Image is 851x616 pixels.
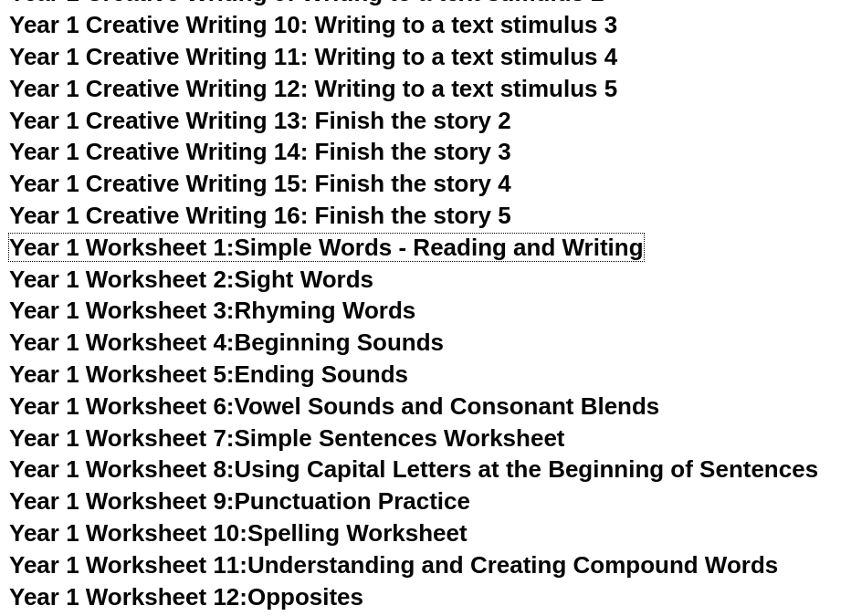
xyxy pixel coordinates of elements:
[9,266,235,293] span: Year 1 Worksheet 2:
[9,455,818,483] a: Year 1 Worksheet 8:Using Capital Letters at the Beginning of Sentences
[9,551,778,579] a: Year 1 Worksheet 11:Understanding and Creating Compound Words
[9,107,511,134] a: Year 1 Creative Writing 13: Finish the story 2
[9,583,363,611] a: Year 1 Worksheet 12:Opposites
[538,410,851,616] iframe: Chat Widget
[9,360,408,388] a: Year 1 Worksheet 5:Ending Sounds
[9,424,565,452] a: Year 1 Worksheet 7:Simple Sentences Worksheet
[9,266,373,293] a: Year 1 Worksheet 2:Sight Words
[9,519,468,547] a: Year 1 Worksheet 10:Spelling Worksheet
[9,360,235,388] span: Year 1 Worksheet 5:
[9,551,247,579] span: Year 1 Worksheet 11:
[9,583,247,611] span: Year 1 Worksheet 12:
[9,202,511,229] a: Year 1 Creative Writing 16: Finish the story 5
[9,329,235,356] span: Year 1 Worksheet 4:
[9,170,511,197] a: Year 1 Creative Writing 15: Finish the story 4
[9,329,444,356] a: Year 1 Worksheet 4:Beginning Sounds
[9,297,235,324] span: Year 1 Worksheet 3:
[9,455,235,483] span: Year 1 Worksheet 8:
[9,11,617,38] a: Year 1 Creative Writing 10: Writing to a text stimulus 3
[9,519,247,547] span: Year 1 Worksheet 10:
[9,234,644,261] a: Year 1 Worksheet 1:Simple Words - Reading and Writing
[9,392,235,420] span: Year 1 Worksheet 6:
[9,487,235,515] span: Year 1 Worksheet 9:
[9,234,235,261] span: Year 1 Worksheet 1:
[9,138,511,165] a: Year 1 Creative Writing 14: Finish the story 3
[9,392,659,420] a: Year 1 Worksheet 6:Vowel Sounds and Consonant Blends
[9,75,617,102] a: Year 1 Creative Writing 12: Writing to a text stimulus 5
[9,43,617,70] a: Year 1 Creative Writing 11: Writing to a text stimulus 4
[9,297,415,324] a: Year 1 Worksheet 3:Rhyming Words
[9,424,235,452] span: Year 1 Worksheet 7:
[9,487,470,515] a: Year 1 Worksheet 9:Punctuation Practice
